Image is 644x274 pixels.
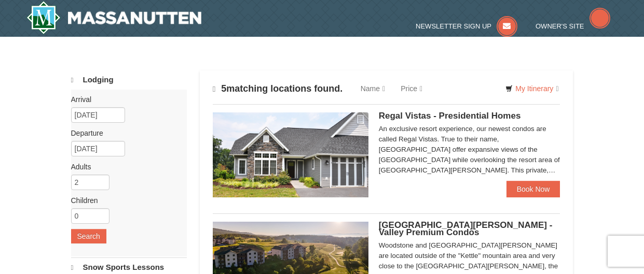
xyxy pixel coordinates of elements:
[416,22,517,30] a: Newsletter Sign Up
[393,78,430,99] a: Price
[536,22,610,30] a: Owner's Site
[416,22,491,30] span: Newsletter Sign Up
[71,195,179,206] label: Children
[26,1,202,34] img: Massanutten Resort Logo
[379,111,521,121] span: Regal Vistas - Presidential Homes
[71,229,106,243] button: Search
[506,181,560,197] a: Book Now
[26,1,202,34] a: Massanutten Resort
[379,220,553,237] span: [GEOGRAPHIC_DATA][PERSON_NAME] - Valley Premium Condos
[213,83,343,94] h4: matching locations found.
[379,124,560,176] div: An exclusive resort experience, our newest condos are called Regal Vistas. True to their name, [G...
[536,22,584,30] span: Owner's Site
[71,128,179,138] label: Departure
[499,81,565,96] a: My Itinerary
[71,70,187,90] a: Lodging
[353,78,393,99] a: Name
[213,112,368,197] img: 19218991-1-902409a9.jpg
[71,94,179,105] label: Arrival
[221,83,226,94] span: 5
[71,162,179,172] label: Adults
